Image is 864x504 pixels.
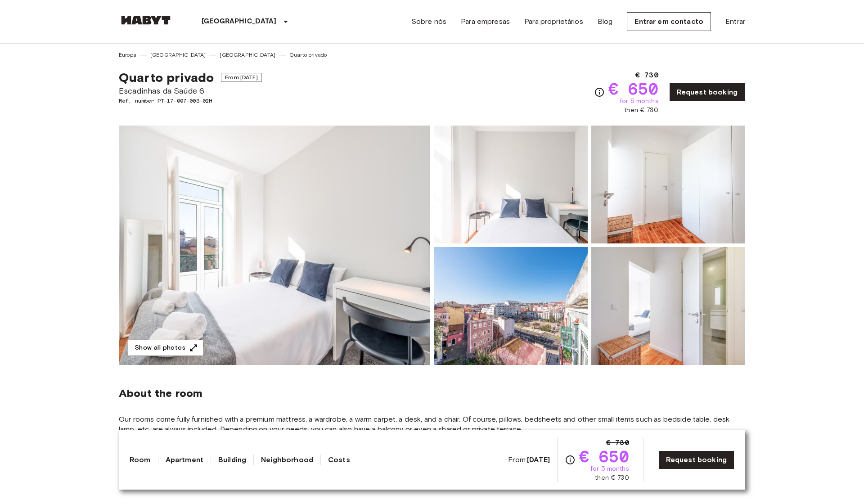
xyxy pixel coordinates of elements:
[594,87,605,98] svg: Check cost overview for full price breakdown. Please note that discounts apply to new joiners onl...
[128,340,203,356] button: Show all photos
[289,51,327,59] a: Quarto privado
[119,387,745,400] span: About the room
[595,473,629,482] span: then € 730
[221,73,262,82] span: From [DATE]
[328,454,350,465] a: Costs
[202,16,277,27] p: [GEOGRAPHIC_DATA]
[606,437,629,448] span: € 730
[527,455,550,464] b: [DATE]
[579,448,629,464] span: € 650
[166,454,203,465] a: Apartment
[411,16,446,27] a: Sobre nós
[565,454,576,465] svg: Check cost overview for full price breakdown. Please note that discounts apply to new joiners onl...
[591,247,745,365] img: Picture of unit PT-17-007-003-02H
[434,247,588,365] img: Picture of unit PT-17-007-003-02H
[591,126,745,243] img: Picture of unit PT-17-007-003-02H
[130,454,151,465] a: Room
[119,97,262,105] span: Ref. number PT-17-007-003-02H
[261,454,313,465] a: Neighborhood
[119,51,136,59] a: Europa
[434,126,588,243] img: Picture of unit PT-17-007-003-02H
[624,106,658,115] span: then € 730
[669,83,745,102] a: Request booking
[119,85,262,97] span: Escadinhas da Saúde 6
[119,16,173,25] img: Habyt
[620,97,658,106] span: for 5 months
[635,70,658,81] span: € 730
[508,455,550,465] span: From:
[627,12,711,31] a: Entrar em contacto
[119,126,430,365] img: Marketing picture of unit PT-17-007-003-02H
[608,81,658,97] span: € 650
[524,16,583,27] a: Para proprietários
[461,16,510,27] a: Para empresas
[598,16,613,27] a: Blog
[218,454,246,465] a: Building
[590,464,629,473] span: for 5 months
[119,414,745,434] span: Our rooms come fully furnished with a premium mattress, a wardrobe, a warm carpet, a desk, and a ...
[658,450,734,469] a: Request booking
[150,51,206,59] a: [GEOGRAPHIC_DATA]
[220,51,275,59] a: [GEOGRAPHIC_DATA]
[725,16,745,27] a: Entrar
[119,70,214,85] span: Quarto privado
